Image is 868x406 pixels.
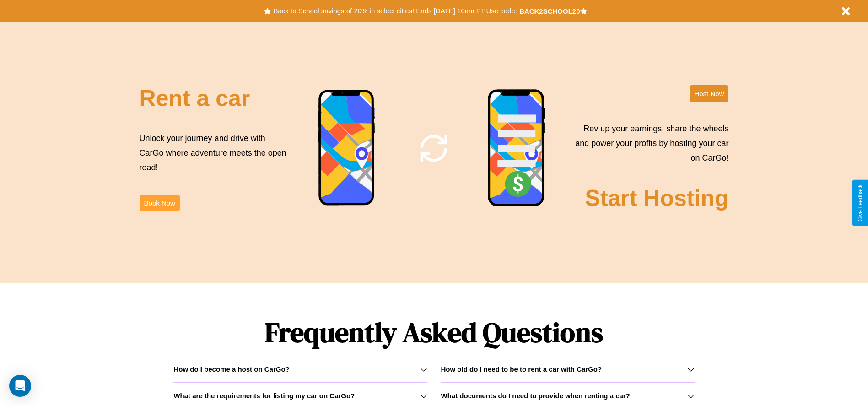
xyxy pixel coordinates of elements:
[140,85,250,112] h2: Rent a car
[140,195,180,211] button: Book Now
[441,365,602,373] h3: How old do I need to be to rent a car with CarGo?
[570,121,728,166] p: Rev up your earnings, share the wheels and power your profits by hosting your car on CarGo!
[857,184,863,222] div: Give Feedback
[441,392,630,400] h3: What documents do I need to provide when renting a car?
[585,185,729,211] h2: Start Hosting
[9,375,31,397] div: Open Intercom Messenger
[173,392,355,400] h3: What are the requirements for listing my car on CarGo?
[173,365,289,373] h3: How do I become a host on CarGo?
[318,89,376,207] img: phone
[271,5,519,17] button: Back to School savings of 20% in select cities! Ends [DATE] 10am PT.Use code:
[173,309,694,356] h1: Frequently Asked Questions
[690,85,728,102] button: Host Now
[487,89,546,208] img: phone
[140,131,290,175] p: Unlock your journey and drive with CarGo where adventure meets the open road!
[519,7,580,15] b: BACK2SCHOOL20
